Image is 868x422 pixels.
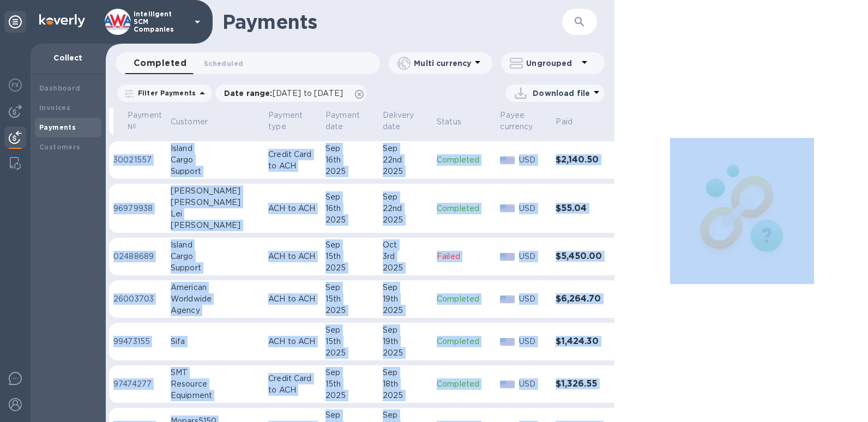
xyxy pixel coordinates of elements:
[437,336,491,347] p: Completed
[171,367,260,378] div: SMT
[325,378,374,390] div: 15th
[437,378,491,390] p: Completed
[39,84,81,92] b: Dashboard
[556,251,602,262] h3: $5,450.00
[113,203,162,214] p: 96979938
[215,85,366,102] div: Date range:[DATE] to [DATE]
[113,154,162,166] p: 30021557
[383,390,428,401] div: 2025
[437,116,475,128] span: Status
[556,203,602,214] h3: $55.04
[325,262,374,274] div: 2025
[113,251,162,262] p: 02488689
[325,367,374,378] div: Sep
[383,251,428,262] div: 3rd
[500,338,515,346] img: USD
[171,293,260,305] div: Worldwide
[171,305,260,316] div: Agency
[383,214,428,226] div: 2025
[273,89,343,98] span: [DATE] to [DATE]
[268,203,317,214] p: ACH to ACH
[556,379,602,389] h3: $1,326.55
[171,336,260,347] div: Sifa
[325,110,360,132] p: Payment date
[383,262,428,274] div: 2025
[268,149,317,172] p: Credit Card to ACH
[171,378,260,390] div: Resource
[500,204,515,212] img: USD
[383,110,414,132] p: Delivery date
[437,116,461,128] p: Status
[325,143,374,154] div: Sep
[500,110,547,132] span: Payee currency
[39,143,81,151] b: Customers
[4,11,26,33] div: Unpin categories
[39,52,97,63] p: Collect
[171,185,260,197] div: [PERSON_NAME]
[224,88,348,99] p: Date range :
[113,336,162,347] p: 99473155
[222,10,562,33] h1: Payments
[171,116,208,128] p: Customer
[519,203,547,214] p: USD
[171,262,260,274] div: Support
[325,293,374,305] div: 15th
[519,154,547,166] p: USD
[268,373,317,396] p: Credit Card to ACH
[325,282,374,293] div: Sep
[437,154,491,166] p: Completed
[556,155,602,165] h3: $2,140.50
[325,324,374,336] div: Sep
[171,390,260,401] div: Equipment
[134,88,196,98] p: Filter Payments
[39,123,76,131] b: Payments
[171,251,260,262] div: Cargo
[383,336,428,347] div: 19th
[500,156,515,164] img: USD
[325,191,374,203] div: Sep
[268,110,317,132] span: Payment type
[383,324,428,336] div: Sep
[519,336,547,347] p: USD
[325,305,374,316] div: 2025
[325,154,374,166] div: 16th
[268,110,303,132] p: Payment type
[383,110,428,132] span: Delivery date
[325,390,374,401] div: 2025
[325,409,374,421] div: Sep
[437,293,491,305] p: Completed
[383,293,428,305] div: 19th
[437,203,491,214] p: Completed
[39,14,85,27] img: Logo
[325,347,374,359] div: 2025
[533,88,590,99] p: Download file
[383,378,428,390] div: 18th
[437,251,491,262] p: Failed
[171,154,260,166] div: Cargo
[383,154,428,166] div: 22nd
[325,166,374,177] div: 2025
[325,336,374,347] div: 15th
[113,293,162,305] p: 26003703
[171,197,260,208] div: [PERSON_NAME]
[268,293,317,305] p: ACH to ACH
[383,191,428,203] div: Sep
[171,282,260,293] div: American
[113,378,162,390] p: 97474277
[325,239,374,251] div: Sep
[519,251,547,262] p: USD
[39,104,70,112] b: Invoices
[268,251,317,262] p: ACH to ACH
[268,336,317,347] p: ACH to ACH
[414,58,471,69] p: Multi currency
[556,116,587,128] span: Paid
[325,214,374,226] div: 2025
[500,253,515,261] img: USD
[134,10,188,33] p: Intelligent SCM Companies
[519,378,547,390] p: USD
[383,347,428,359] div: 2025
[383,305,428,316] div: 2025
[556,116,572,128] p: Paid
[556,294,602,304] h3: $6,264.70
[171,166,260,177] div: Support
